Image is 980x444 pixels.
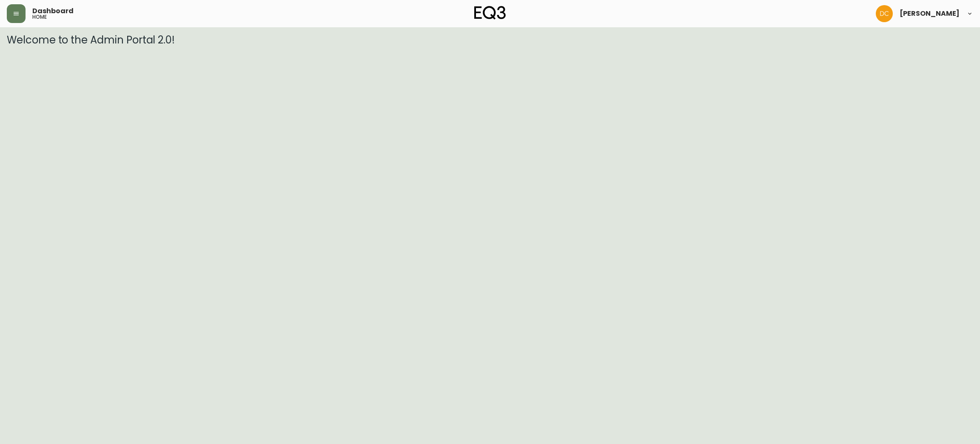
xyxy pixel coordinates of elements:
[876,5,893,22] img: 7eb451d6983258353faa3212700b340b
[32,8,74,14] span: Dashboard
[7,34,973,46] h3: Welcome to the Admin Portal 2.0!
[474,6,506,20] img: logo
[32,14,47,20] h5: home
[900,10,960,17] span: [PERSON_NAME]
